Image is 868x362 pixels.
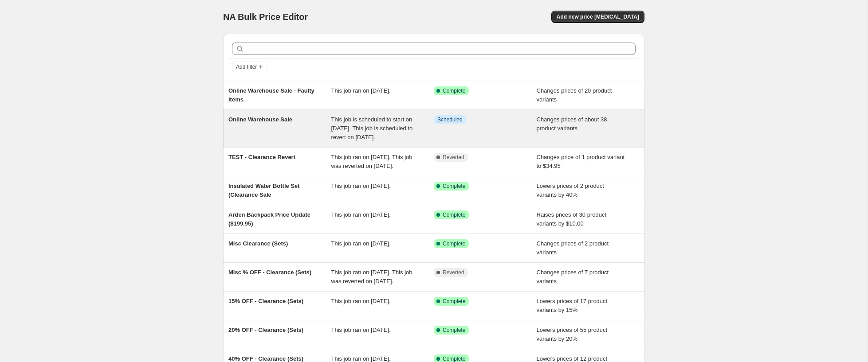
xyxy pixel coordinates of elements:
span: This job ran on [DATE]. [331,355,391,362]
span: Insulated Water Bottle Set (Clearance Sale [228,183,300,198]
span: Changes prices of 2 product variants [537,240,609,256]
span: Changes prices of 20 product variants [537,87,612,103]
span: Lowers prices of 2 product variants by 40% [537,183,604,198]
span: Arden Backpack Price Update ($199.95) [228,211,310,227]
span: Changes price of 1 product variant to $34.95 [537,154,625,169]
span: Misc % OFF - Clearance (Sets) [228,269,311,276]
span: Online Warehouse Sale [228,116,292,123]
span: This job ran on [DATE]. [331,327,391,333]
button: Add new price [MEDICAL_DATA] [551,11,644,23]
span: This job ran on [DATE]. [331,183,391,189]
span: This job ran on [DATE]. [331,87,391,94]
span: This job ran on [DATE]. This job was reverted on [DATE]. [331,269,412,284]
span: This job ran on [DATE]. [331,298,391,304]
span: Online Warehouse Sale - Faulty Items [228,87,314,103]
span: Changes prices of about 38 product variants [537,116,607,132]
span: Complete [443,240,465,247]
span: Misc Clearance (Sets) [228,240,288,247]
span: Raises prices of 30 product variants by $10.00 [537,211,607,227]
span: Reverted [443,269,464,276]
span: TEST - Clearance Revert [228,154,295,160]
span: This job ran on [DATE]. [331,211,391,218]
span: Lowers prices of 17 product variants by 15% [537,298,608,313]
span: 20% OFF - Clearance (Sets) [228,327,303,333]
span: Complete [443,298,465,305]
span: Complete [443,183,465,190]
span: Add filter [236,63,257,70]
span: Reverted [443,154,464,161]
span: Complete [443,211,465,218]
span: This job ran on [DATE]. [331,240,391,247]
span: 15% OFF - Clearance (Sets) [228,298,303,304]
span: This job ran on [DATE]. This job was reverted on [DATE]. [331,154,412,169]
span: NA Bulk Price Editor [223,12,308,22]
span: Scheduled [437,116,463,123]
span: Add new price [MEDICAL_DATA] [557,13,639,20]
span: 40% OFF - Clearance (Sets) [228,355,303,362]
span: Changes prices of 7 product variants [537,269,609,284]
span: This job is scheduled to start on [DATE]. This job is scheduled to revert on [DATE]. [331,116,413,140]
span: Complete [443,87,465,94]
button: Add filter [232,62,267,72]
span: Lowers prices of 55 product variants by 20% [537,327,608,342]
span: Complete [443,327,465,334]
